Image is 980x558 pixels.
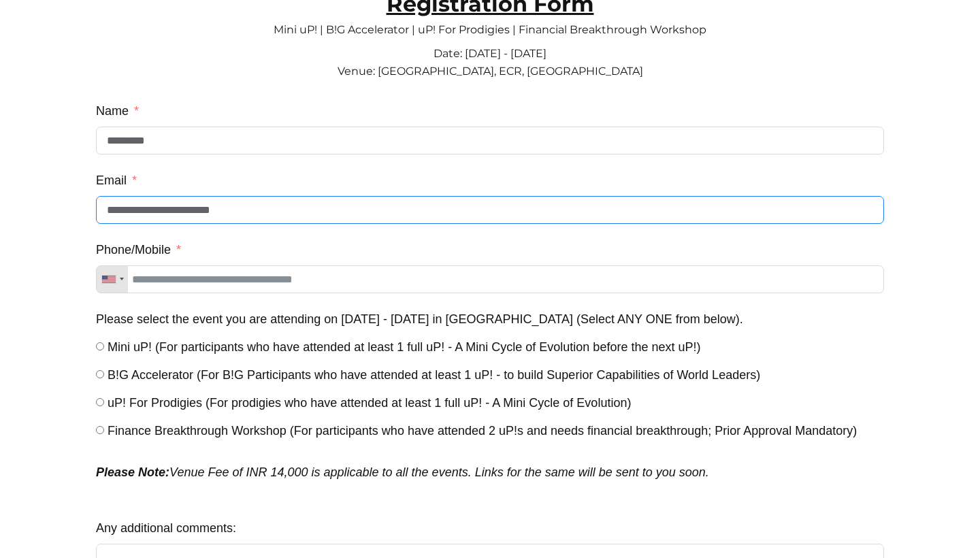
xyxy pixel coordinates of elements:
[108,340,700,354] span: Mini uP! (For participants who have attended at least 1 full uP! - A Mini Cycle of Evolution befo...
[96,426,104,434] input: Finance Breakthrough Workshop (For participants who have attended 2 uP!s and needs financial brea...
[338,47,643,78] span: Date: [DATE] - [DATE] Venue: [GEOGRAPHIC_DATA], ECR, [GEOGRAPHIC_DATA]
[96,516,236,540] label: Any additional comments:
[96,237,181,262] label: Phone/Mobile
[108,424,857,438] span: Finance Breakthrough Workshop (For participants who have attended 2 uP!s and needs financial brea...
[96,99,139,123] label: Name
[108,368,760,382] span: B!G Accelerator (For B!G Participants who have attended at least 1 uP! - to build Superior Capabi...
[96,342,104,350] input: Mini uP! (For participants who have attended at least 1 full uP! - A Mini Cycle of Evolution befo...
[108,396,631,410] span: uP! For Prodigies (For prodigies who have attended at least 1 full uP! - A Mini Cycle of Evolution)
[96,465,169,479] strong: Please Note:
[96,13,884,33] p: Mini uP! | B!G Accelerator | uP! For Prodigies | Financial Breakthrough Workshop
[96,265,884,293] input: Phone/Mobile
[96,168,137,193] label: Email
[96,196,884,224] input: Email
[96,465,709,479] em: Venue Fee of INR 14,000 is applicable to all the events. Links for the same will be sent to you s...
[97,266,128,293] div: Telephone country code
[96,398,104,406] input: uP! For Prodigies (For prodigies who have attended at least 1 full uP! - A Mini Cycle of Evolution)
[96,370,104,378] input: B!G Accelerator (For B!G Participants who have attended at least 1 uP! - to build Superior Capabi...
[96,307,743,331] label: Please select the event you are attending on 18th - 21st Sep 2025 in Chennai (Select ANY ONE from...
